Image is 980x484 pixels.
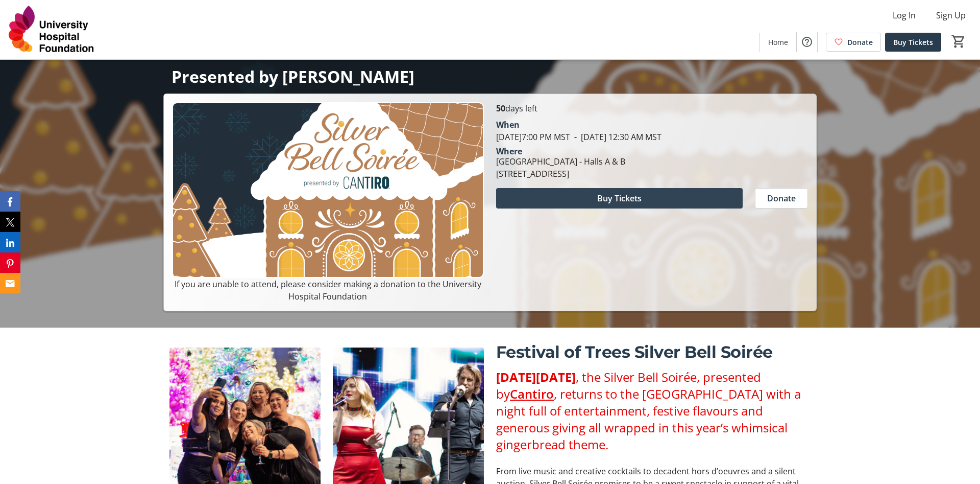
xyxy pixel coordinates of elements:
button: Help [797,32,817,52]
img: Campaign CTA Media Photo [172,102,484,278]
p: days left [496,102,808,114]
a: Cantiro [510,385,554,402]
span: , the Silver Bell Soirée, presented by [496,368,761,402]
a: Buy Tickets [885,33,941,52]
span: [DATE] 12:30 AM MST [570,131,661,143]
span: - [570,131,581,143]
span: 50 [496,103,505,114]
span: [DATE] 7:00 PM MST [496,131,570,143]
span: Log In [893,9,916,21]
span: Sign Up [936,9,966,21]
div: [STREET_ADDRESS] [496,168,625,180]
span: Buy Tickets [893,37,933,48]
strong: [DATE][DATE] [496,368,576,385]
button: Buy Tickets [496,188,743,209]
button: Log In [885,7,924,24]
button: Cart [949,32,968,51]
span: Home [768,37,788,48]
div: [GEOGRAPHIC_DATA] - Halls A & B [496,155,625,168]
span: Donate [847,37,873,48]
p: Festival of Trees Silver Bell Soirée [496,340,811,364]
span: Buy Tickets [597,192,642,204]
div: Where [496,147,522,155]
button: Sign Up [928,7,974,24]
a: Donate [826,33,881,52]
span: Donate [767,192,796,204]
div: When [496,119,520,131]
button: Donate [755,188,808,209]
p: Presented by [PERSON_NAME] [171,67,808,85]
a: Home [760,33,796,52]
img: University Hospital Foundation's Logo [6,4,97,55]
p: If you are unable to attend, please consider making a donation to the University Hospital Foundation [172,278,484,303]
span: , returns to the [GEOGRAPHIC_DATA] with a night full of entertainment, festive flavours and gener... [496,385,801,453]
